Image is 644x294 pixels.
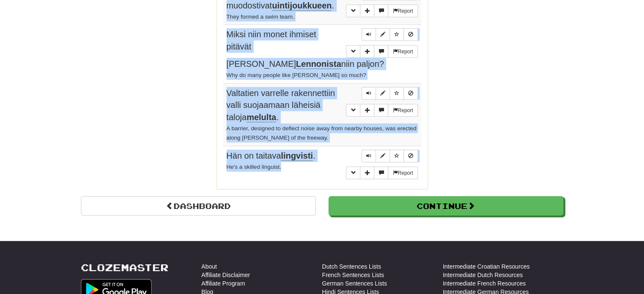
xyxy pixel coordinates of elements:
[202,271,250,279] a: Affiliate Disclaimer
[346,104,360,117] button: Toggle grammar
[227,151,315,161] span: Hän on taitava .
[227,164,282,170] small: He's a skilled linguist.
[281,151,313,161] u: lingvisti
[246,113,276,123] u: melulta
[346,45,417,58] div: More sentence controls
[272,1,332,11] u: uintijoukkueen
[362,150,418,162] div: Sentence controls
[202,262,217,271] a: About
[388,167,417,179] button: Report
[227,14,294,20] small: They formed a swim team.
[322,279,387,288] a: German Sentences Lists
[362,87,418,100] div: Sentence controls
[322,262,381,271] a: Dutch Sentences Lists
[376,150,390,162] button: Edit sentence
[404,87,418,100] button: Toggle ignore
[362,150,376,162] button: Play sentence audio
[346,5,417,17] div: More sentence controls
[322,271,384,279] a: French Sentences Lists
[227,88,335,123] span: Valtatien varrelle rakennettiin valli suojaamaan läheisiä taloja .
[443,271,523,279] a: Intermediate Dutch Resources
[202,279,245,288] a: Affiliate Program
[390,28,404,41] button: Toggle favorite
[360,167,374,179] button: Add sentence to collection
[360,45,374,58] button: Add sentence to collection
[346,167,360,179] button: Toggle grammar
[376,28,390,41] button: Edit sentence
[346,104,417,117] div: More sentence controls
[81,262,169,273] a: Clozemaster
[388,45,417,58] button: Report
[362,28,418,41] div: Sentence controls
[443,262,530,271] a: Intermediate Croatian Resources
[81,196,316,216] a: Dashboard
[360,5,374,17] button: Add sentence to collection
[227,30,384,69] span: Miksi niin monet ihmiset pitävät [PERSON_NAME] niin paljon?
[360,104,374,117] button: Add sentence to collection
[346,167,417,179] div: More sentence controls
[362,87,376,100] button: Play sentence audio
[329,196,564,216] button: Continue
[346,5,360,17] button: Toggle grammar
[404,28,418,41] button: Toggle ignore
[443,279,526,288] a: Intermediate French Resources
[390,87,404,100] button: Toggle favorite
[346,45,360,58] button: Toggle grammar
[404,150,418,162] button: Toggle ignore
[227,125,417,141] small: A barrier, designed to deflect noise away from nearby houses, was erected along [PERSON_NAME] of ...
[227,72,366,78] small: Why do many people like [PERSON_NAME] so much?
[296,59,341,69] u: Lennonista
[376,87,390,100] button: Edit sentence
[390,150,404,162] button: Toggle favorite
[388,104,417,117] button: Report
[362,28,376,41] button: Play sentence audio
[388,5,417,17] button: Report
